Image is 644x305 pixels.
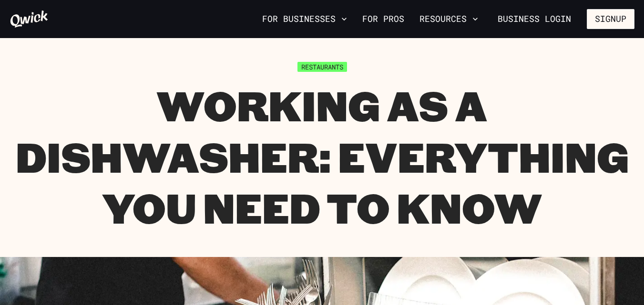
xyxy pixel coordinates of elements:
a: For Pros [358,11,408,27]
span: Restaurants [297,62,347,72]
button: Resources [416,11,482,27]
button: Signup [587,9,634,29]
h1: Working as a Dishwasher: Everything You Need to Know [10,79,634,233]
button: For Businesses [258,11,351,27]
a: Business Login [490,9,579,29]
